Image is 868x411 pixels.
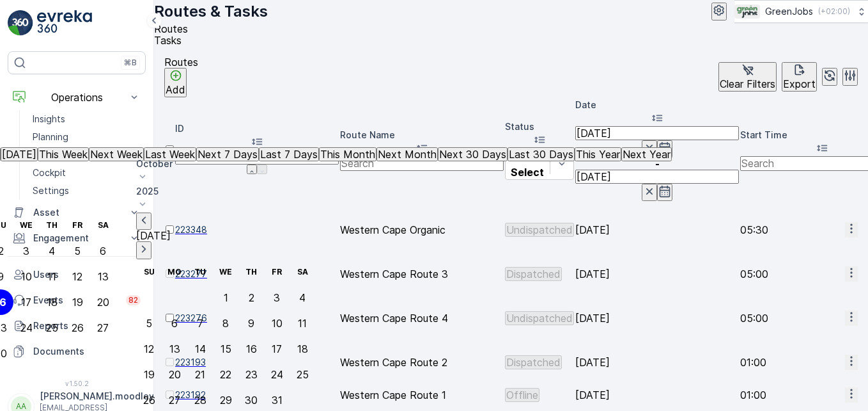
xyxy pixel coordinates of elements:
[154,1,268,22] p: Routes & Tasks
[146,318,152,329] div: 5
[272,318,283,329] div: 10
[124,58,137,68] p: ⌘B
[97,322,109,334] div: 27
[783,78,816,90] p: Export
[221,343,231,355] div: 15
[224,292,228,303] div: 1
[505,120,574,133] p: Status
[340,129,504,141] p: Route Name
[143,394,155,406] div: 26
[33,131,68,143] p: Planning
[33,92,120,103] p: Operations
[154,34,182,47] span: Tasks
[290,259,315,285] th: Saturday
[765,5,813,18] p: GreenJobs
[220,394,232,406] div: 29
[575,99,739,111] p: Date
[1,147,38,161] button: Tomorrow
[46,322,58,334] div: 25
[2,149,36,160] p: [DATE]
[20,322,33,334] div: 24
[72,296,83,308] div: 19
[39,213,65,238] th: Thursday
[297,369,309,380] div: 25
[33,113,65,125] p: Insights
[21,271,32,282] div: 10
[818,6,850,17] p: ( +02:00 )
[196,147,259,161] button: Next 7 Days
[171,318,178,329] div: 6
[259,147,319,161] button: Last 7 Days
[97,296,109,308] div: 20
[297,343,308,355] div: 18
[90,213,116,238] th: Saturday
[39,149,88,160] p: This Week
[27,110,146,128] a: Insights
[27,146,146,164] a: Routes & Tasks
[90,149,143,160] p: Next Week
[144,343,154,355] div: 12
[272,394,283,406] div: 31
[144,369,155,380] div: 19
[164,56,198,68] p: Routes
[74,245,81,257] div: 5
[187,259,213,285] th: Tuesday
[98,271,109,282] div: 13
[195,343,206,355] div: 14
[298,318,307,329] div: 11
[198,149,258,160] p: Next 7 Days
[320,149,375,160] p: This Month
[47,296,58,308] div: 18
[198,318,203,329] div: 7
[264,259,290,285] th: Friday
[438,147,508,161] button: Next 30 Days
[169,343,180,355] div: 13
[72,322,84,334] div: 26
[508,147,575,161] button: Last 30 Days
[376,147,438,161] button: Next Month
[8,10,33,36] img: logo
[246,343,257,355] div: 16
[575,126,739,140] input: dd/mm/yyyy
[222,318,229,329] div: 8
[38,147,89,161] button: This Week
[136,230,315,241] p: [DATE]
[720,78,775,90] p: Clear Filters
[195,369,205,380] div: 21
[136,259,162,285] th: Sunday
[23,245,29,257] div: 3
[37,10,92,36] img: logo_light-DOdMpM7g.png
[145,149,195,160] p: Last Week
[378,149,437,160] p: Next Month
[575,147,621,161] button: This Year
[72,271,82,282] div: 12
[272,343,282,355] div: 17
[439,149,506,160] p: Next 30 Days
[100,245,106,257] div: 6
[89,147,144,161] button: Next Week
[169,394,180,406] div: 27
[260,149,318,160] p: Last 7 Days
[164,68,187,97] button: Add
[220,369,231,380] div: 22
[13,213,39,238] th: Wednesday
[319,147,376,161] button: This Month
[162,259,187,285] th: Monday
[274,292,280,303] div: 3
[144,147,196,161] button: Last Week
[782,62,817,92] button: Export
[271,369,283,380] div: 24
[65,213,90,238] th: Friday
[21,296,31,308] div: 17
[245,394,258,406] div: 30
[509,149,573,160] p: Last 30 Days
[154,22,188,35] span: Routes
[47,271,56,282] div: 11
[248,318,254,329] div: 9
[621,147,672,161] button: Next Year
[718,62,777,92] button: Clear Filters
[194,394,206,406] div: 28
[299,292,306,303] div: 4
[623,149,670,160] p: Next Year
[576,149,620,160] p: This Year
